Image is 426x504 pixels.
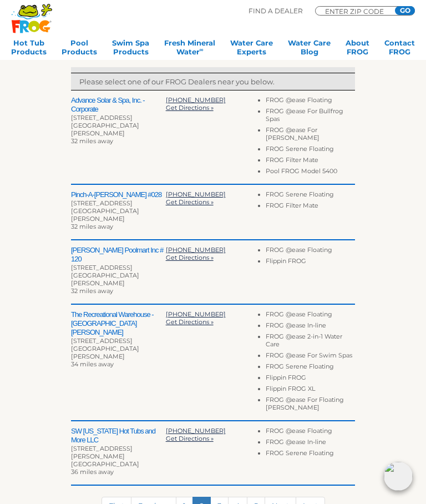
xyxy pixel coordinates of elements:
a: Fresh MineralWater∞ [164,38,215,61]
div: [STREET_ADDRESS] [71,114,166,122]
a: [PHONE_NUMBER] [166,310,226,318]
a: [PHONE_NUMBER] [166,427,226,435]
a: Water CareBlog [288,38,331,61]
div: [GEOGRAPHIC_DATA][PERSON_NAME] [71,207,166,223]
li: FROG Serene Floating [266,145,355,156]
div: [STREET_ADDRESS] [71,264,166,271]
div: [STREET_ADDRESS] [71,337,166,345]
li: FROG @ease Floating [266,310,355,321]
a: [PHONE_NUMBER] [166,246,226,254]
a: Water CareExperts [230,38,273,61]
a: ContactFROG [384,38,415,61]
span: 34 miles away [71,360,114,368]
li: FROG @ease Floating [266,246,355,257]
a: Hot TubProducts [11,38,47,61]
li: FROG @ease In-line [266,438,355,449]
a: Get Directions » [166,254,214,261]
a: Get Directions » [166,318,214,326]
li: FROG Filter Mate [266,156,355,167]
div: [STREET_ADDRESS] [71,199,166,207]
li: FROG @ease For [PERSON_NAME] [266,126,355,145]
div: [GEOGRAPHIC_DATA][PERSON_NAME] [71,345,166,360]
a: Get Directions » [166,104,214,112]
p: Please select one of our FROG Dealers near you below. [79,76,347,87]
h2: [PERSON_NAME] Poolmart Inc # 120 [71,246,166,264]
h2: Pinch-A-[PERSON_NAME] #028 [71,190,166,199]
input: GO [395,6,415,15]
a: Swim SpaProducts [112,38,149,61]
h2: SW [US_STATE] Hot Tubs and More LLC [71,427,166,445]
sup: ∞ [200,47,204,53]
div: [STREET_ADDRESS][PERSON_NAME] [71,445,166,460]
h2: The Recreational Warehouse - [GEOGRAPHIC_DATA][PERSON_NAME] [71,310,166,337]
li: Pool FROG Model 5400 [266,167,355,178]
a: PoolProducts [62,38,97,61]
span: 32 miles away [71,287,113,295]
li: Flippin FROG [266,374,355,385]
li: FROG @ease In-line [266,321,355,332]
li: FROG @ease For Bullfrog Spas [266,107,355,126]
a: Get Directions » [166,198,214,206]
a: [PHONE_NUMBER] [166,190,226,198]
li: FROG @ease For Swim Spas [266,351,355,362]
li: FROG Serene Floating [266,190,355,201]
p: Find A Dealer [248,6,303,16]
div: [GEOGRAPHIC_DATA][PERSON_NAME] [71,122,166,137]
span: 32 miles away [71,137,113,145]
li: FROG @ease Floating [266,96,355,107]
div: [GEOGRAPHIC_DATA][PERSON_NAME] [71,271,166,287]
a: AboutFROG [346,38,369,61]
span: 32 miles away [71,223,113,230]
li: FROG Serene Floating [266,362,355,374]
li: Flippin FROG [266,257,355,268]
a: [PHONE_NUMBER] [166,96,226,104]
li: FROG Serene Floating [266,449,355,460]
a: Get Directions » [166,435,214,442]
input: Zip Code Form [324,8,390,14]
div: [GEOGRAPHIC_DATA] [71,460,166,468]
span: 36 miles away [71,468,114,476]
li: FROG @ease Floating [266,427,355,438]
li: FROG @ease For Floating [PERSON_NAME] [266,396,355,415]
li: FROG Filter Mate [266,201,355,213]
h2: Advance Solar & Spa, Inc. - Corporate [71,96,166,114]
li: Flippin FROG XL [266,385,355,396]
img: openIcon [384,462,413,491]
li: FROG @ease 2-in-1 Water Care [266,332,355,351]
